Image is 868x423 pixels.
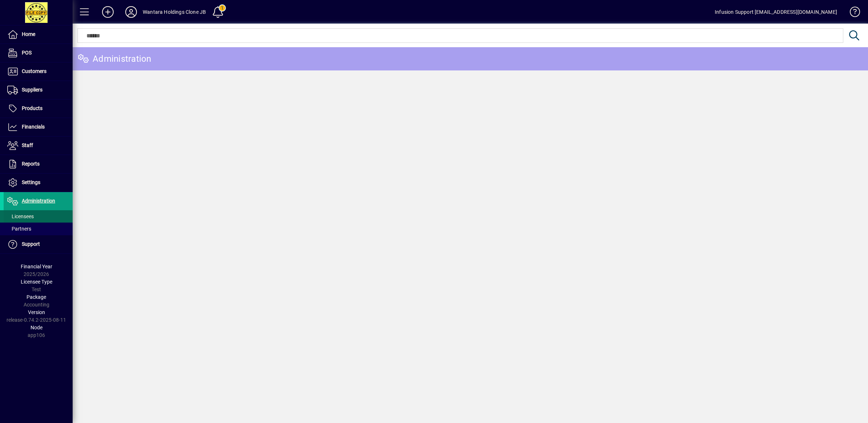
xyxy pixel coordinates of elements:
[4,155,73,173] a: Reports
[844,1,859,25] a: Knowledge Base
[22,124,45,130] span: Financials
[4,235,73,253] a: Support
[4,25,73,44] a: Home
[4,99,73,118] a: Products
[7,226,31,232] span: Partners
[7,213,34,219] span: Licensees
[96,5,119,19] button: Add
[22,68,46,74] span: Customers
[22,87,42,93] span: Suppliers
[22,31,35,37] span: Home
[143,6,206,18] div: Wantara Holdings Clone JB
[27,294,46,300] span: Package
[4,223,73,235] a: Partners
[21,264,52,269] span: Financial Year
[28,309,45,315] span: Version
[4,137,73,155] a: Staff
[119,5,143,19] button: Profile
[22,161,40,167] span: Reports
[78,53,151,65] div: Administration
[31,325,42,330] span: Node
[22,179,40,185] span: Settings
[22,241,40,247] span: Support
[715,6,837,18] div: Infusion Support [EMAIL_ADDRESS][DOMAIN_NAME]
[4,210,73,223] a: Licensees
[4,174,73,192] a: Settings
[22,50,32,56] span: POS
[22,105,42,111] span: Products
[4,81,73,99] a: Suppliers
[22,142,33,148] span: Staff
[22,198,55,204] span: Administration
[4,44,73,62] a: POS
[21,279,52,285] span: Licensee Type
[4,62,73,81] a: Customers
[4,118,73,136] a: Financials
